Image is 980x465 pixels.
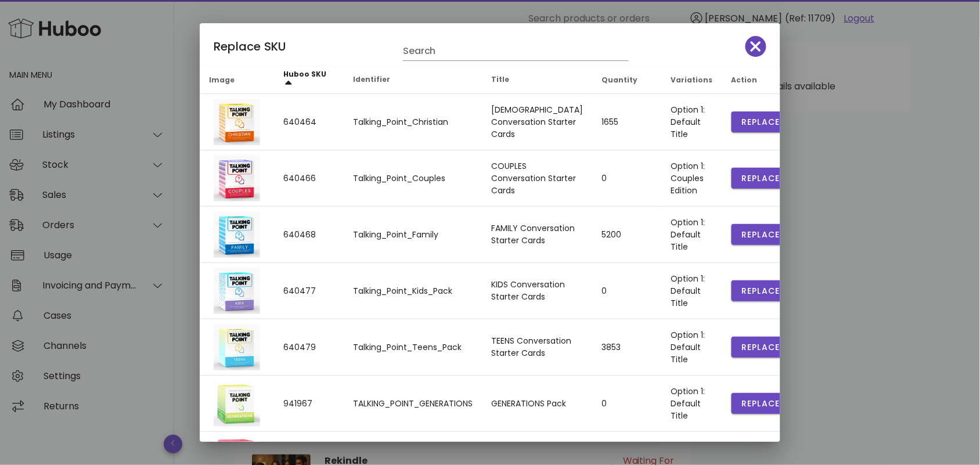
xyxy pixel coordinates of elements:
[482,207,592,263] td: FAMILY Conversation Starter Cards
[732,224,790,245] button: Replace
[200,66,274,94] th: Image
[482,376,592,432] td: GENERATIONS Pack
[662,319,722,376] td: Option 1: Default Title
[741,398,780,410] span: Replace
[344,319,482,376] td: Talking_Point_Teens_Pack
[274,376,344,432] td: 941967
[592,150,662,207] td: 0
[662,376,722,432] td: Option 1: Default Title
[344,94,482,150] td: Talking_Point_Christian
[732,75,758,85] span: Action
[592,263,662,319] td: 0
[732,168,790,189] button: Replace
[482,263,592,319] td: KIDS Conversation Starter Cards
[344,207,482,263] td: Talking_Point_Family
[344,263,482,319] td: Talking_Point_Kids_Pack
[482,319,592,376] td: TEENS Conversation Starter Cards
[662,66,722,94] th: Variations
[344,66,482,94] th: Identifier: Not sorted. Activate to sort ascending.
[741,116,780,128] span: Replace
[662,207,722,263] td: Option 1: Default Title
[274,150,344,207] td: 640466
[274,319,344,376] td: 640479
[592,319,662,376] td: 3853
[671,75,713,85] span: Variations
[732,337,790,358] button: Replace
[491,74,509,84] span: Title
[592,376,662,432] td: 0
[200,23,780,66] div: Replace SKU
[353,74,390,84] span: Identifier
[601,75,637,85] span: Quantity
[662,94,722,150] td: Option 1: Default Title
[662,150,722,207] td: Option 1: Couples Edition
[741,285,780,297] span: Replace
[592,94,662,150] td: 1655
[741,341,780,354] span: Replace
[592,66,662,94] th: Quantity
[732,111,790,132] button: Replace
[592,207,662,263] td: 5200
[344,376,482,432] td: TALKING_POINT_GENERATIONS
[274,94,344,150] td: 640464
[732,393,790,414] button: Replace
[482,150,592,207] td: COUPLES Conversation Starter Cards
[283,69,326,79] span: Huboo SKU
[274,207,344,263] td: 640468
[482,66,592,94] th: Title: Not sorted. Activate to sort ascending.
[741,229,780,241] span: Replace
[274,263,344,319] td: 640477
[741,172,780,185] span: Replace
[482,94,592,150] td: [DEMOGRAPHIC_DATA] Conversation Starter Cards
[274,66,344,94] th: Huboo SKU: Sorted ascending. Activate to sort descending.
[344,150,482,207] td: Talking_Point_Couples
[732,280,790,301] button: Replace
[662,263,722,319] td: Option 1: Default Title
[722,66,799,94] th: Action
[209,75,235,85] span: Image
